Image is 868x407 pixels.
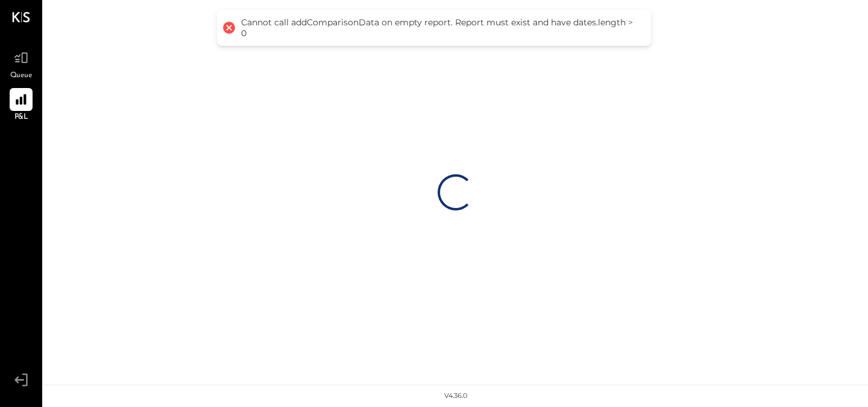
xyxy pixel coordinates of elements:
[241,17,639,39] div: Cannot call addComparisonData on empty report. Report must exist and have dates.length > 0
[1,88,42,123] a: P&L
[10,71,33,81] span: Queue
[444,391,467,401] div: v 4.36.0
[1,46,42,81] a: Queue
[14,112,28,123] span: P&L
